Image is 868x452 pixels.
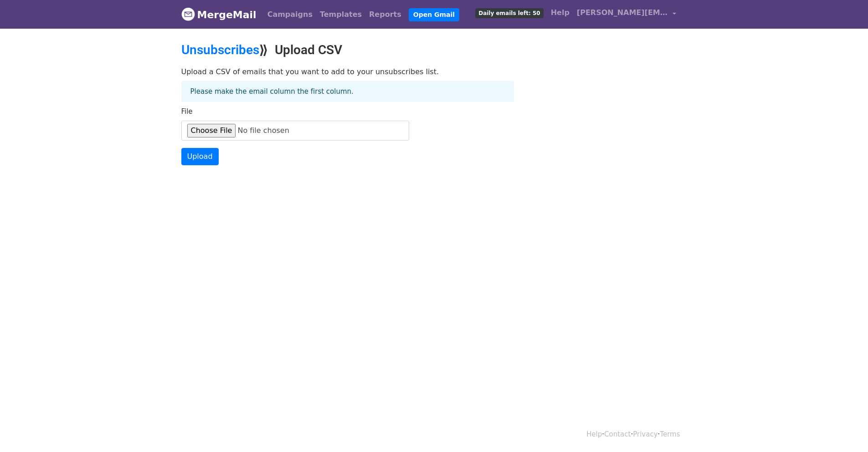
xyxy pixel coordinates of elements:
a: Campaigns [264,5,316,24]
a: Help [547,4,573,22]
a: Contact [604,430,631,438]
a: Help [586,430,602,438]
input: Upload [181,148,219,165]
a: Templates [316,5,365,24]
a: Open Gmail [409,8,459,21]
a: Daily emails left: 50 [472,4,547,22]
span: [PERSON_NAME][EMAIL_ADDRESS][DOMAIN_NAME] [577,7,668,18]
a: Unsubscribes [181,42,259,57]
a: Privacy [633,430,657,438]
span: Daily emails left: 50 [475,8,543,18]
p: Upload a CSV of emails that you want to add to your unsubscribes list. [181,67,514,76]
img: MergeMail logo [181,7,195,21]
div: Please make the email column the first column. [181,81,514,102]
a: [PERSON_NAME][EMAIL_ADDRESS][DOMAIN_NAME] [573,4,680,25]
a: Terms [660,430,680,438]
h2: ⟫ Upload CSV [181,42,514,58]
a: Reports [365,5,405,24]
a: MergeMail [181,5,257,24]
label: File [181,107,193,117]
